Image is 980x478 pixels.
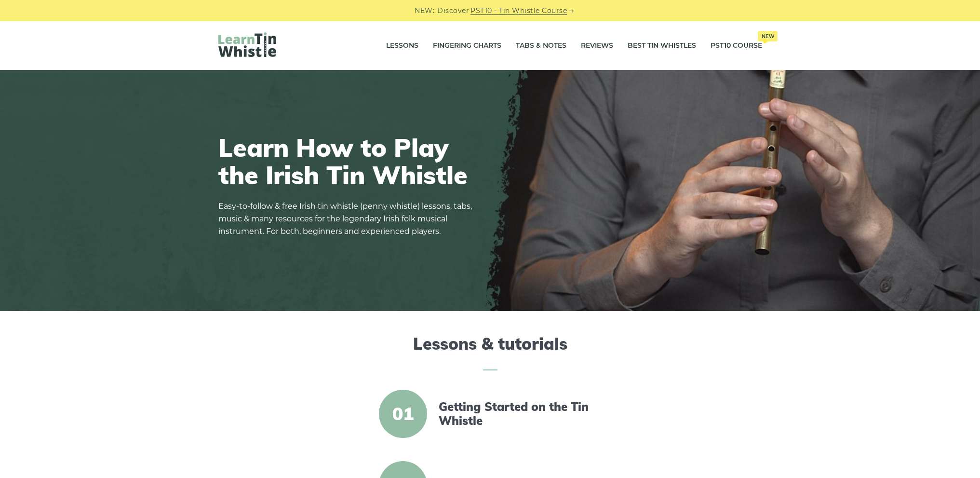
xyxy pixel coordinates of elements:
[439,400,604,428] a: Getting Started on the Tin Whistle
[218,134,479,189] h1: Learn How to Play the Irish Tin Whistle
[379,390,427,438] span: 01
[581,34,613,58] a: Reviews
[628,34,696,58] a: Best Tin Whistles
[386,34,418,58] a: Lessons
[218,200,479,238] p: Easy-to-follow & free Irish tin whistle (penny whistle) lessons, tabs, music & many resources for...
[218,334,762,370] h2: Lessons & tutorials
[758,31,778,41] span: New
[516,34,566,58] a: Tabs & Notes
[711,34,762,58] a: PST10 CourseNew
[218,32,276,57] img: LearnTinWhistle.com
[433,34,501,58] a: Fingering Charts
